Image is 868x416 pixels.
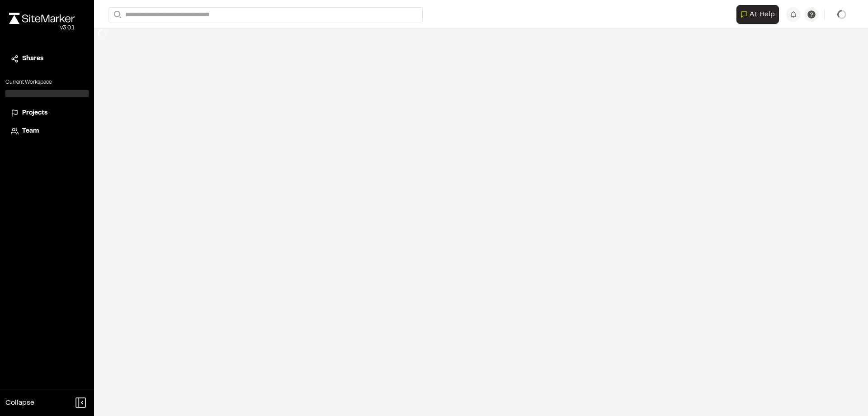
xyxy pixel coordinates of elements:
[11,126,83,136] a: Team
[22,108,47,118] span: Projects
[9,13,75,24] img: rebrand.png
[736,5,779,24] button: Open AI Assistant
[108,7,125,22] button: Search
[736,5,783,24] div: Open AI Assistant
[5,78,89,86] p: Current Workspace
[22,126,39,136] span: Team
[11,108,83,118] a: Projects
[11,54,83,64] a: Shares
[22,54,43,64] span: Shares
[9,24,75,32] div: Oh geez...please don't...
[750,9,775,20] span: AI Help
[5,397,34,408] span: Collapse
